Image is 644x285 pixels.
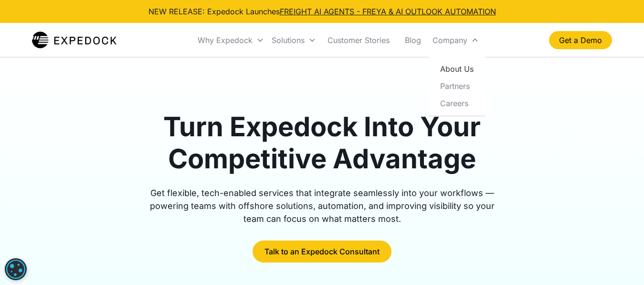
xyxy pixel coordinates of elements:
div: Get flexible, tech-enabled services that integrate seamlessly into your workflows — powering team... [139,186,506,225]
a: Careers [433,95,481,112]
iframe: Chat Widget [478,182,644,285]
a: Talk to an Expedock Consultant [253,241,391,263]
a: About Us [433,60,481,77]
div: Why Expedock [198,35,253,45]
div: Why Expedock [194,24,268,56]
a: Blog [397,24,429,56]
h1: Turn Expedock Into Your Competitive Advantage [139,111,506,175]
div: Solutions [272,35,305,45]
a: home [32,31,116,50]
div: Solutions [268,24,320,56]
a: Get a Demo [549,31,612,49]
a: Customer Stories [320,24,397,56]
div: Company [433,35,467,45]
div: NEW RELEASE: Expedock Launches [148,6,496,17]
div: Company [429,24,483,56]
a: Partners [433,77,481,95]
img: Expedock Logo [32,31,116,50]
nav: Company [429,56,485,116]
a: FREIGHT AI AGENTS - FREYA & AI OUTLOOK AUTOMATION [280,7,496,16]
